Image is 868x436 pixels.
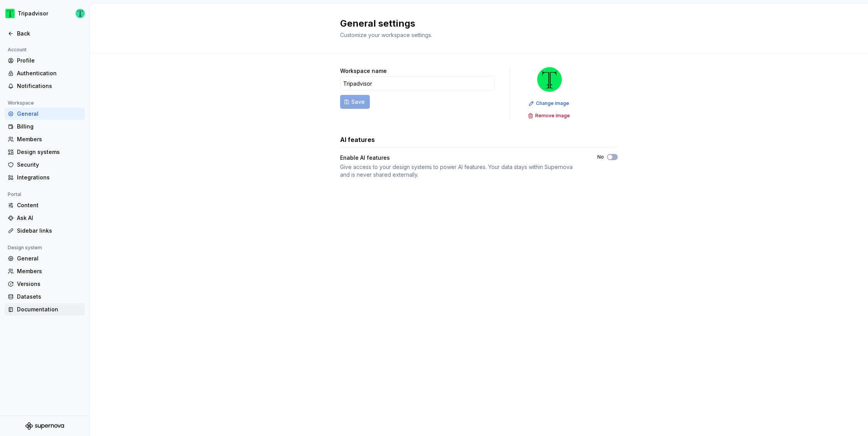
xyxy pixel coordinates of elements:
a: Content [5,199,85,211]
a: Back [5,27,85,40]
a: Security [5,159,85,171]
a: Datasets [5,291,85,303]
div: General [17,255,82,262]
a: Members [5,265,85,277]
div: Workspace [5,98,37,108]
a: Versions [5,278,85,290]
a: Sidebar links [5,225,85,237]
div: Documentation [17,306,82,313]
div: Members [17,135,82,143]
div: Datasets [17,293,82,301]
div: Content [17,201,82,209]
div: Sidebar links [17,227,82,235]
svg: Supernova Logo [25,422,64,430]
img: 0ed0e8b8-9446-497d-bad0-376821b19aa5.png [5,9,15,18]
div: Design systems [17,148,82,156]
div: Enable AI features [340,154,583,162]
div: Versions [17,280,82,288]
div: Tripadvisor [18,10,48,17]
div: General [17,110,82,118]
div: Account [5,45,30,54]
div: Profile [17,57,82,64]
a: Design systems [5,146,85,158]
div: Portal [5,190,24,199]
div: Billing [17,123,82,130]
div: Security [17,161,82,169]
label: Workspace name [340,67,387,75]
a: Profile [5,54,85,67]
div: Ask AI [17,214,82,222]
div: Authentication [17,69,82,77]
span: Remove image [535,113,570,119]
img: 0ed0e8b8-9446-497d-bad0-376821b19aa5.png [537,67,562,92]
a: Ask AI [5,212,85,224]
a: Integrations [5,171,85,184]
a: General [5,108,85,120]
a: Members [5,133,85,145]
a: Documentation [5,303,85,316]
button: Change image [526,98,573,109]
button: TripadvisorThomas Dittmer [2,5,88,22]
a: Authentication [5,67,85,79]
div: Design system [5,243,45,252]
div: Integrations [17,174,82,181]
img: Thomas Dittmer [76,9,85,18]
div: Notifications [17,82,82,90]
a: Notifications [5,80,85,92]
a: Billing [5,120,85,133]
div: Back [17,30,82,37]
div: Give access to your design systems to power AI features. Your data stays within Supernova and is ... [340,163,583,179]
button: Remove image [526,110,573,121]
h3: AI features [340,135,375,144]
span: Customize your workspace settings. [340,32,432,38]
label: No [597,154,604,160]
span: Change image [536,100,569,106]
a: General [5,252,85,265]
h2: General settings [340,17,608,30]
div: Members [17,267,82,275]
